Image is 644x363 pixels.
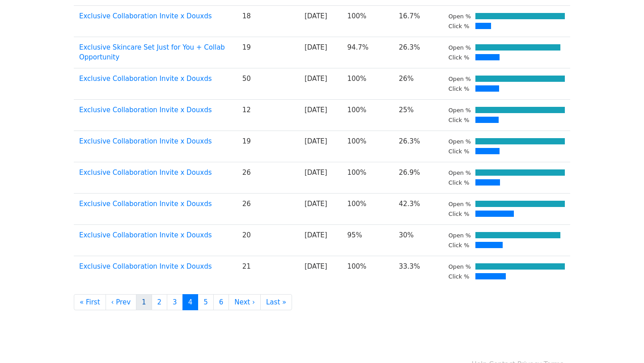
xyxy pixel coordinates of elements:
a: Exclusive Collaboration Invite x Douxds [79,75,212,83]
small: Click % [449,273,470,280]
small: Open % [449,232,471,239]
td: 94.7% [342,37,393,68]
small: Open % [449,13,471,20]
td: 18 [237,5,299,37]
a: Exclusive Collaboration Invite x Douxds [79,12,212,20]
td: [DATE] [299,99,342,131]
td: [DATE] [299,256,342,287]
a: Exclusive Skincare Set Just for You + Collab Opportunity [79,43,225,62]
a: 2 [152,294,168,311]
td: 50 [237,68,299,99]
td: 25% [394,99,443,131]
small: Click % [449,211,470,217]
a: Exclusive Collaboration Invite x Douxds [79,137,212,145]
td: 100% [342,99,393,131]
td: [DATE] [299,5,342,37]
td: 100% [342,131,393,162]
small: Open % [449,76,471,82]
td: [DATE] [299,224,342,256]
td: 95% [342,224,393,256]
small: Open % [449,169,471,176]
td: 100% [342,193,393,224]
a: 4 [182,294,199,311]
td: 26.3% [394,131,443,162]
small: Click % [449,85,470,92]
small: Open % [449,263,471,270]
iframe: Chat Widget [599,320,644,363]
td: 26.9% [394,162,443,193]
a: Exclusive Collaboration Invite x Douxds [79,106,212,114]
small: Click % [449,148,470,155]
a: « First [74,294,106,311]
small: Open % [449,201,471,207]
td: 19 [237,131,299,162]
a: Exclusive Collaboration Invite x Douxds [79,231,212,239]
small: Open % [449,107,471,114]
td: 16.7% [394,5,443,37]
td: 100% [342,5,393,37]
td: [DATE] [299,68,342,99]
small: Click % [449,242,470,249]
a: 6 [213,294,229,311]
td: 21 [237,256,299,287]
a: 5 [198,294,214,311]
a: Last » [260,294,292,311]
a: Exclusive Collaboration Invite x Douxds [79,169,212,177]
a: ‹ Prev [106,294,137,311]
td: 26 [237,193,299,224]
a: Exclusive Collaboration Invite x Douxds [79,200,212,208]
small: Click % [449,179,470,186]
td: [DATE] [299,193,342,224]
a: 3 [167,294,183,311]
small: Click % [449,23,470,30]
td: 100% [342,162,393,193]
td: 19 [237,37,299,68]
a: Exclusive Collaboration Invite x Douxds [79,262,212,270]
td: 100% [342,68,393,99]
td: [DATE] [299,37,342,68]
small: Click % [449,117,470,123]
td: 26% [394,68,443,99]
td: 30% [394,224,443,256]
td: 33.3% [394,256,443,287]
small: Open % [449,138,471,145]
a: Next › [229,294,261,311]
td: [DATE] [299,162,342,193]
td: 26.3% [394,37,443,68]
td: 42.3% [394,193,443,224]
td: [DATE] [299,131,342,162]
td: 26 [237,162,299,193]
td: 100% [342,256,393,287]
td: 12 [237,99,299,131]
small: Click % [449,54,470,61]
td: 20 [237,224,299,256]
small: Open % [449,44,471,51]
a: 1 [136,294,152,311]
